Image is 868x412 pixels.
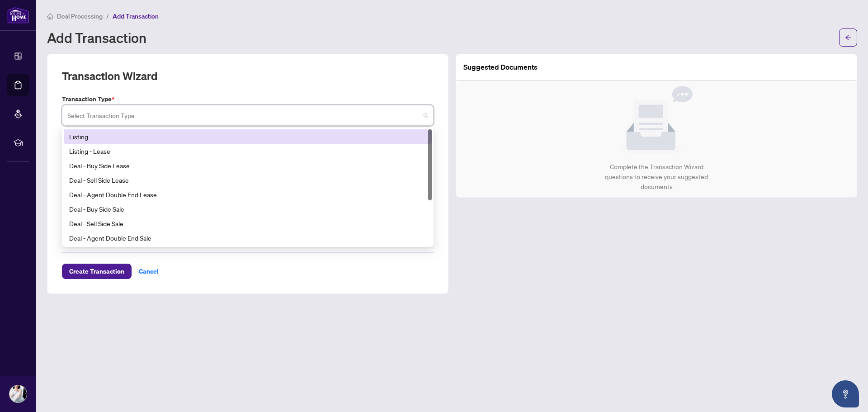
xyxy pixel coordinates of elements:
div: Deal - Buy Side Sale [64,202,432,216]
div: Deal - Sell Side Sale [64,216,432,231]
span: Create Transaction [69,264,124,279]
div: Deal - Buy Side Lease [69,161,426,170]
div: Listing [64,129,432,144]
article: Suggested Documents [463,62,538,73]
h2: Transaction Wizard [62,69,157,83]
div: Deal - Agent Double End Sale [64,231,432,245]
div: Deal - Sell Side Sale [69,218,426,228]
span: Cancel [139,264,159,279]
img: Null State Icon [620,86,693,155]
div: Deal - Agent Double End Sale [69,233,426,243]
h1: Add Transaction [47,30,146,45]
img: Profile Icon [9,385,27,403]
div: Listing - Lease [64,144,432,158]
button: Cancel [132,264,166,279]
div: Deal - Sell Side Lease [64,173,432,187]
span: arrow-left [845,34,851,41]
img: logo [7,7,29,24]
div: Deal - Buy Side Lease [64,158,432,173]
span: Add Transaction [113,12,159,20]
label: Transaction Type [62,94,434,104]
li: / [106,11,109,21]
div: Listing - Lease [69,146,426,156]
div: Listing [69,132,426,142]
div: Complete the Transaction Wizard questions to receive your suggested documents [595,162,718,192]
div: Deal - Agent Double End Lease [69,189,426,199]
span: home [47,13,53,19]
button: Open asap [832,380,859,407]
div: Deal - Agent Double End Lease [64,187,432,202]
div: Deal - Buy Side Sale [69,204,426,214]
div: Deal - Sell Side Lease [69,175,426,185]
button: Create Transaction [62,264,132,279]
span: Deal Processing [57,12,103,20]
